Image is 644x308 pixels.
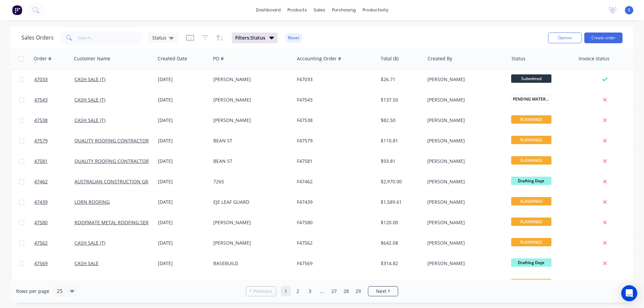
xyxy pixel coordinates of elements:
[34,97,48,103] span: 47543
[381,55,398,62] div: Total ($)
[34,212,74,233] a: 47580
[213,178,288,185] div: 7265
[16,288,49,295] span: Rows per page
[511,279,551,287] span: FLASHINGS
[297,199,371,205] div: F47439
[34,199,48,205] span: 47439
[297,137,371,144] div: F47579
[628,7,630,13] span: S
[213,240,288,246] div: [PERSON_NAME]
[158,117,208,124] div: [DATE]
[353,286,363,296] a: Page 29
[74,97,105,103] a: CASH SALE (T)
[381,199,420,205] div: $1,589.61
[317,286,327,296] a: Jump forward
[511,156,551,165] span: FLASHINGS
[34,178,48,185] span: 47462
[34,137,48,144] span: 47579
[376,288,386,295] span: Next
[427,76,502,83] div: [PERSON_NAME]
[297,76,371,83] div: F47033
[34,131,74,151] a: 47579
[34,172,74,192] a: 47462
[213,76,288,83] div: [PERSON_NAME]
[74,178,158,185] a: AUSTRALIAN CONSTRUCTION GROUP
[368,288,398,295] a: Next page
[213,199,288,205] div: EJE LEAF GUARD
[158,240,208,246] div: [DATE]
[21,35,54,41] h1: Sales Orders
[34,117,48,124] span: 47538
[427,199,502,205] div: [PERSON_NAME]
[74,117,105,123] a: CASH SALE (T)
[158,76,208,83] div: [DATE]
[381,137,420,144] div: $110.81
[235,35,265,41] span: Filters: Status
[74,76,105,82] a: CASH SALE (T)
[329,286,339,296] a: Page 27
[341,286,351,296] a: Page 28
[310,5,329,15] div: sales
[297,158,371,165] div: F47581
[74,199,110,205] a: LORN ROOFING
[511,197,551,205] span: FLASHINGS
[74,219,180,226] a: ROOFMATE METAL ROOFING SERVICES PTY LTD
[381,219,420,226] div: $120.00
[305,286,315,296] a: Page 3
[511,95,551,104] span: PENDING MATERIA...
[427,260,502,267] div: [PERSON_NAME]
[512,55,526,62] div: Status
[281,286,291,296] a: Page 1 is your current page
[213,117,288,124] div: [PERSON_NAME]
[243,286,401,296] ul: Pagination
[427,178,502,185] div: [PERSON_NAME]
[381,97,420,103] div: $137.50
[511,258,551,267] span: Drafting Dept
[78,31,143,45] input: Search...
[297,117,371,124] div: F47538
[74,137,152,144] a: QUALITY ROOFING CONTRACTORS
[12,5,22,15] img: Factory
[213,55,224,62] div: PO #
[427,117,502,124] div: [PERSON_NAME]
[158,260,208,267] div: [DATE]
[74,55,110,62] div: Customer Name
[584,33,623,43] button: Create order
[213,158,288,165] div: BEAN ST
[74,158,152,164] a: QUALITY ROOFING CONTRACTORS
[511,238,551,246] span: FLASHINGS
[381,260,420,267] div: $314.82
[34,151,74,171] a: 47581
[427,240,502,246] div: [PERSON_NAME]
[621,285,637,301] div: Open Intercom Messenger
[158,178,208,185] div: [DATE]
[297,97,371,103] div: F47543
[213,219,288,226] div: [PERSON_NAME]
[34,274,74,294] a: 47578
[213,137,288,144] div: BEAN ST
[213,260,288,267] div: BASEBUILD
[232,33,277,43] button: Filters:Status
[253,5,284,15] a: dashboard
[34,110,74,130] a: 47538
[381,117,420,124] div: $82.50
[34,90,74,110] a: 47543
[359,5,392,15] div: productivity
[297,240,371,246] div: F47562
[158,158,208,165] div: [DATE]
[158,219,208,226] div: [DATE]
[34,260,48,267] span: 47569
[158,97,208,103] div: [DATE]
[34,158,48,165] span: 47581
[158,55,187,62] div: Created Date
[427,137,502,144] div: [PERSON_NAME]
[34,76,48,83] span: 47033
[284,5,310,15] div: products
[213,97,288,103] div: [PERSON_NAME]
[34,55,51,62] div: Order #
[329,5,359,15] div: purchasing
[74,240,105,246] a: CASH SALE (T)
[158,199,208,205] div: [DATE]
[158,137,208,144] div: [DATE]
[297,55,341,62] div: Accounting Order #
